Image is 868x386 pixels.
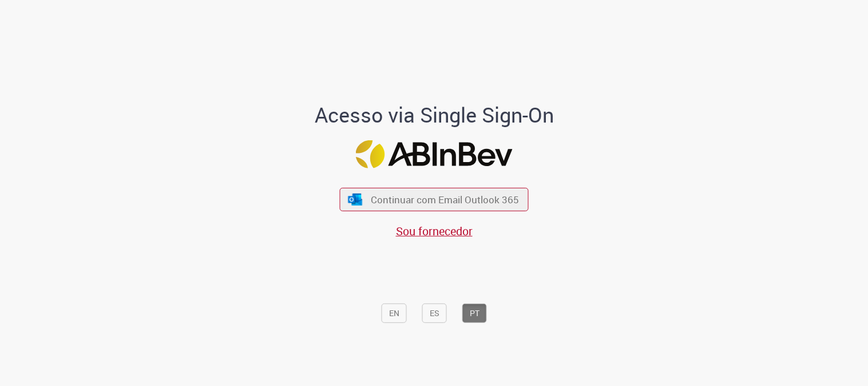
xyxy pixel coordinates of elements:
button: PT [462,304,487,323]
button: EN [382,304,407,323]
img: ícone Azure/Microsoft 360 [347,193,363,205]
span: Continuar com Email Outlook 365 [371,193,519,206]
a: Sou fornecedor [396,223,473,239]
h1: Acesso via Single Sign-On [275,104,593,127]
img: Logo ABInBev [356,140,513,168]
button: ES [422,304,447,323]
button: ícone Azure/Microsoft 360 Continuar com Email Outlook 365 [340,188,529,211]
